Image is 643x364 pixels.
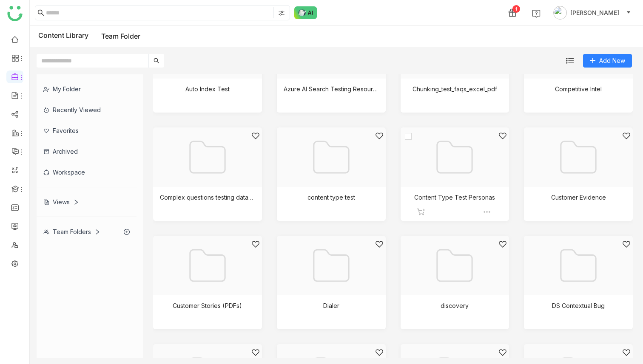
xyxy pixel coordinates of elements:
[552,6,633,20] button: [PERSON_NAME]
[583,54,632,68] button: Add New
[441,302,469,309] div: discovery
[294,6,317,19] img: ask-buddy-normal.svg
[186,136,229,178] img: Folder
[433,244,476,287] img: Folder
[38,31,140,42] div: Content Library
[37,141,137,162] div: Archived
[553,6,567,20] img: avatar
[173,302,242,309] div: Customer Stories (PDFs)
[186,244,229,287] img: Folder
[307,194,355,201] div: content type test
[557,244,600,287] img: Folder
[555,85,602,93] div: Competitive Intel
[552,302,605,309] div: DS Contextual Bug
[566,57,574,65] img: list.svg
[570,8,619,17] span: [PERSON_NAME]
[413,85,497,93] div: Chunking_test_faqs_excel_pdf
[37,79,137,99] div: My Folder
[185,85,230,93] div: Auto Index Test
[278,10,285,17] img: search-type.svg
[43,198,79,206] div: Views
[310,136,353,178] img: Folder
[599,56,625,65] span: Add New
[7,6,23,21] img: logo
[310,244,353,287] img: Folder
[101,32,140,40] a: Team Folder
[532,9,541,18] img: help.svg
[483,208,491,216] img: more-options.svg
[551,194,606,201] div: Customer Evidence
[512,5,520,13] div: 1
[557,136,600,178] img: Folder
[37,162,137,183] div: Workspace
[284,85,379,93] div: Azure AI Search Testing Resources
[43,228,100,235] div: Team Folders
[417,208,425,216] img: add_to_share_grey.svg
[323,302,339,309] div: Dialer
[37,99,137,120] div: Recently Viewed
[160,194,255,201] div: Complex questions testing database
[37,120,137,141] div: Favorites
